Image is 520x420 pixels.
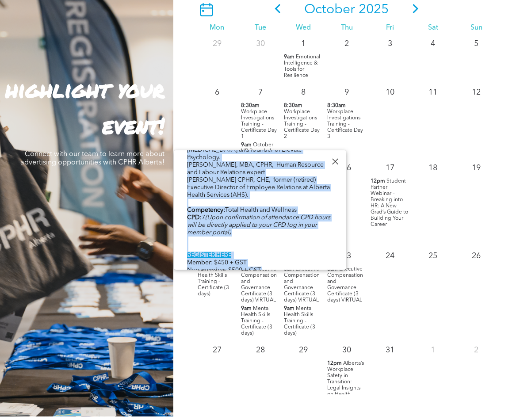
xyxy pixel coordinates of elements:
[241,306,272,336] span: Mental Health Skills Training - Certificate (3 days)
[209,36,225,52] p: 29
[327,109,363,139] span: Workplace Investigations Training - Certificate Day 3
[252,36,268,52] p: 30
[252,342,268,358] p: 28
[339,84,355,100] p: 9
[5,73,164,141] strong: highlight your event!
[241,103,260,109] span: 8:30am
[195,24,239,32] div: Mon
[241,142,278,154] span: October HR Roundtable
[339,36,355,52] p: 2
[304,3,355,16] span: October
[187,214,330,236] i: (Upon confirmation of attendance CPD hours will be directly applied to your CPD log in your membe...
[425,342,441,358] p: 1
[252,84,268,100] p: 7
[241,142,252,148] span: 9am
[284,305,294,312] span: 9am
[359,3,389,16] span: 2025
[425,36,441,52] p: 4
[209,342,225,358] p: 27
[284,109,320,139] span: Workplace Investigations Training - Certificate Day 2
[339,160,355,176] p: 16
[425,248,441,264] p: 25
[295,342,311,358] p: 29
[20,151,164,166] span: Connect with our team to learn more about advertising opportunities with CPHR Alberta!
[295,36,311,52] p: 1
[382,84,398,100] p: 10
[468,36,484,52] p: 5
[339,342,355,358] p: 30
[371,178,385,184] span: 12pm
[284,306,315,336] span: Mental Health Skills Training - Certificate (3 days)
[327,103,346,109] span: 8:30am
[382,342,398,358] p: 31
[455,24,498,32] div: Sun
[295,84,311,100] p: 8
[425,160,441,176] p: 18
[239,24,282,32] div: Tue
[327,361,364,416] span: Alberta’s Workplace Safety in Transition: Legal Insights on Health, Harassment, and Investigations
[198,267,229,297] span: Mental Health Skills Training - Certificate (3 days)
[468,160,484,176] p: 19
[241,305,252,312] span: 9am
[284,103,302,109] span: 8:30am
[187,207,225,213] b: Competency:
[382,160,398,176] p: 17
[209,84,225,100] p: 6
[282,24,325,32] div: Wed
[187,214,202,221] b: CPD:
[412,24,455,32] div: Sat
[327,360,342,367] span: 12pm
[339,248,355,264] p: 23
[284,54,320,78] span: Emotional Intelligence & Tools for Resilience
[284,54,294,60] span: 9am
[371,179,408,227] span: Student Partner Webinar – Breaking into HR: A New Grad’s Guide to Building Your Career
[382,248,398,264] p: 24
[187,252,231,258] a: REGISTER HERE
[468,248,484,264] p: 26
[325,24,368,32] div: Thu
[382,36,398,52] p: 3
[241,109,277,139] span: Workplace Investigations Training - Certificate Day 1
[368,24,412,32] div: Fri
[468,342,484,358] p: 2
[425,84,441,100] p: 11
[468,84,484,100] p: 12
